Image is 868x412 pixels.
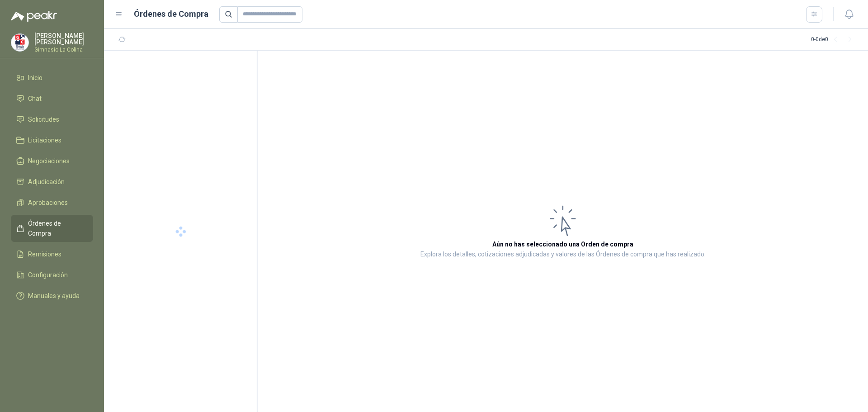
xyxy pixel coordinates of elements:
[34,47,93,52] p: Gimnasio La Colina
[134,8,208,20] h1: Órdenes de Compra
[11,34,28,51] img: Company Logo
[28,270,68,280] span: Configuración
[28,218,85,238] span: Órdenes de Compra
[492,239,633,249] h3: Aún no has seleccionado una Orden de compra
[11,69,93,86] a: Inicio
[11,90,93,107] a: Chat
[11,152,93,170] a: Negociaciones
[420,249,706,260] p: Explora los detalles, cotizaciones adjudicadas y valores de las Órdenes de compra que has realizado.
[28,198,68,208] span: Aprobaciones
[11,173,93,190] a: Adjudicación
[11,111,93,128] a: Solicitudes
[28,94,42,104] span: Chat
[28,177,65,187] span: Adjudicación
[11,287,93,304] a: Manuales y ayuda
[11,266,93,284] a: Configuración
[28,114,59,124] span: Solicitudes
[28,291,80,301] span: Manuales y ayuda
[28,73,42,83] span: Inicio
[11,194,93,211] a: Aprobaciones
[11,11,57,22] img: Logo peakr
[11,132,93,149] a: Licitaciones
[28,156,70,166] span: Negociaciones
[811,33,857,47] div: 0 - 0 de 0
[11,215,93,242] a: Órdenes de Compra
[28,135,61,145] span: Licitaciones
[28,249,61,259] span: Remisiones
[34,33,93,45] p: [PERSON_NAME] [PERSON_NAME]
[11,246,93,263] a: Remisiones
